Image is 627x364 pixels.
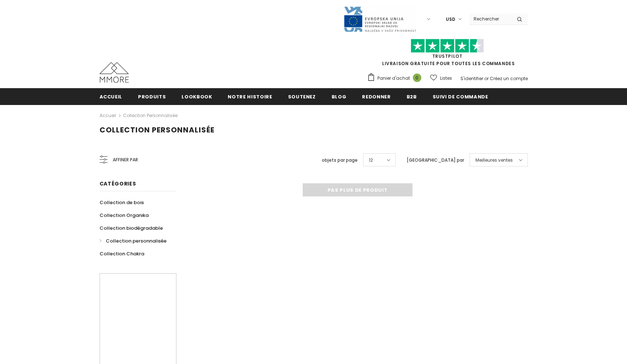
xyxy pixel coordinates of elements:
span: Collection de bois [100,199,144,206]
span: Collection personnalisée [106,237,167,244]
span: Collection Organika [100,212,149,219]
span: Collection personnalisée [100,125,214,135]
a: TrustPilot [432,53,463,59]
span: Redonner [362,93,391,100]
a: Collection personnalisée [123,112,178,119]
label: objets par page [322,157,358,164]
a: Redonner [362,88,391,105]
label: [GEOGRAPHIC_DATA] par [407,157,464,164]
a: soutenez [288,88,316,105]
a: Blog [332,88,347,105]
img: Javni Razpis [343,6,417,33]
span: Affiner par [113,156,138,164]
a: S'identifier [460,75,483,82]
span: 12 [369,157,373,164]
a: Suivi de commande [433,88,488,105]
a: Collection Chakra [100,247,144,260]
span: LIVRAISON GRATUITE POUR TOUTES LES COMMANDES [367,42,528,67]
span: or [484,75,489,82]
img: Cas MMORE [100,62,129,83]
a: Lookbook [182,88,212,105]
span: Collection Chakra [100,250,144,257]
a: Produits [138,88,166,105]
span: Collection biodégradable [100,225,163,232]
a: Notre histoire [228,88,272,105]
a: Panier d'achat 0 [367,73,425,84]
a: Collection personnalisée [100,234,167,247]
a: Collection de bois [100,196,144,209]
a: Collection biodégradable [100,222,163,234]
a: B2B [407,88,417,105]
span: Listes [440,75,452,82]
a: Accueil [100,88,123,105]
span: Accueil [100,93,123,100]
a: Créez un compte [490,75,528,82]
span: Meilleures ventes [475,157,513,164]
a: Collection Organika [100,209,149,222]
a: Accueil [100,111,116,120]
span: USD [446,16,455,23]
span: 0 [413,74,421,82]
span: Notre histoire [228,93,272,100]
span: Lookbook [182,93,212,100]
span: soutenez [288,93,316,100]
a: Javni Razpis [343,16,417,22]
span: Produits [138,93,166,100]
span: Blog [332,93,347,100]
span: Catégories [100,180,136,187]
img: Faites confiance aux étoiles pilotes [411,39,484,53]
span: Suivi de commande [433,93,488,100]
input: Search Site [469,14,511,24]
span: B2B [407,93,417,100]
span: Panier d'achat [377,75,410,82]
a: Listes [430,72,452,85]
